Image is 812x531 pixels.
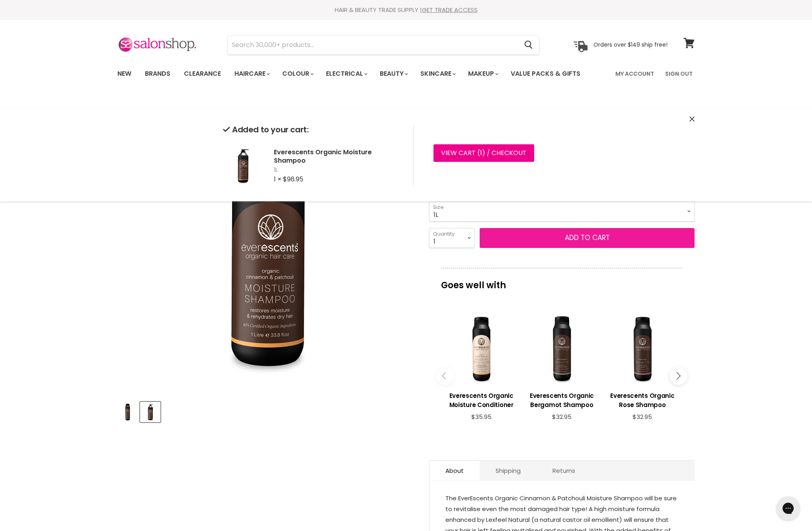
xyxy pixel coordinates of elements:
h3: Everescents Organic Rose Shampoo [606,391,679,409]
nav: Main [107,62,705,85]
a: Returns [537,461,591,480]
button: Everescents Organic Moisture Shampoo [117,402,138,422]
img: Everescents Organic Moisture Shampoo [141,403,160,421]
a: View product:Everescents Organic Rose Shampoo [606,385,679,413]
div: HAIR & BEAUTY TRADE SUPPLY | [107,6,705,14]
p: Goes well with [441,268,683,294]
span: 1L [274,166,400,174]
div: Everescents Organic Moisture Shampoo image. Click or Scroll to Zoom. [117,96,415,394]
button: Everescents Organic Moisture Shampoo [140,402,160,422]
select: Quantity [429,228,475,248]
img: Everescents Organic Moisture Shampoo [223,146,263,185]
span: $35.95 [471,413,492,421]
a: Haircare [228,65,275,82]
button: Add to cart [480,228,695,248]
a: Clearance [178,65,227,82]
a: Sign Out [660,65,697,82]
a: My Account [611,65,659,82]
a: View product:Everescents Organic Moisture Conditioner [445,385,517,413]
a: Value Packs & Gifts [505,65,586,82]
span: 1 × [274,175,281,184]
span: $32.95 [632,413,652,421]
p: Orders over $149 ship free! [593,41,668,48]
a: New [111,65,137,82]
button: Close [689,115,695,124]
h3: Everescents Organic Bergamot Shampoo [525,391,598,409]
span: $32.95 [552,413,572,421]
a: View cart (1) / Checkout [433,144,534,162]
ul: Main menu [111,62,599,85]
a: Electrical [320,65,372,82]
h2: Added to your cart: [223,125,400,134]
a: GET TRADE ACCESS [422,6,478,14]
span: $96.95 [283,175,303,184]
a: Brands [139,65,176,82]
span: 1 [480,148,482,157]
a: Beauty [374,65,413,82]
iframe: Gorgias live chat messenger [772,494,804,523]
h2: Everescents Organic Moisture Shampoo [274,148,400,165]
button: Search [518,36,539,54]
a: Colour [276,65,318,82]
img: Everescents Organic Moisture Shampoo [118,403,137,421]
a: Shipping [480,461,537,480]
form: Product [227,35,539,55]
a: Makeup [462,65,503,82]
input: Search [228,36,518,54]
a: About [429,461,480,480]
h3: Everescents Organic Moisture Conditioner [445,391,517,409]
div: Product thumbnails [116,399,416,422]
a: Skincare [414,65,461,82]
a: View product:Everescents Organic Bergamot Shampoo [525,385,598,413]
